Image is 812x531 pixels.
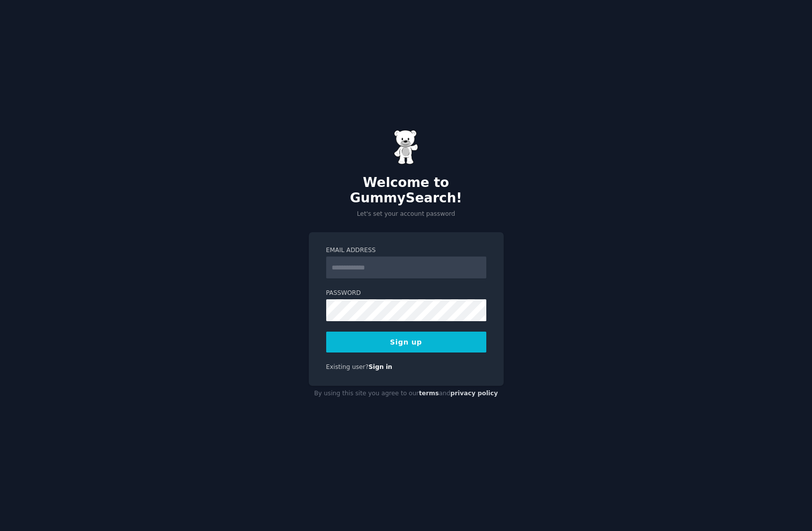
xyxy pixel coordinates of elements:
h2: Welcome to GummySearch! [309,175,504,206]
label: Password [326,289,486,298]
img: Gummy Bear [394,130,419,165]
div: By using this site you agree to our and [309,386,504,402]
p: Let's set your account password [309,210,504,219]
a: privacy policy [451,390,498,397]
button: Sign up [326,332,486,353]
a: Sign in [368,363,392,370]
a: terms [419,390,439,397]
span: Existing user? [326,363,369,370]
label: Email Address [326,246,486,255]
